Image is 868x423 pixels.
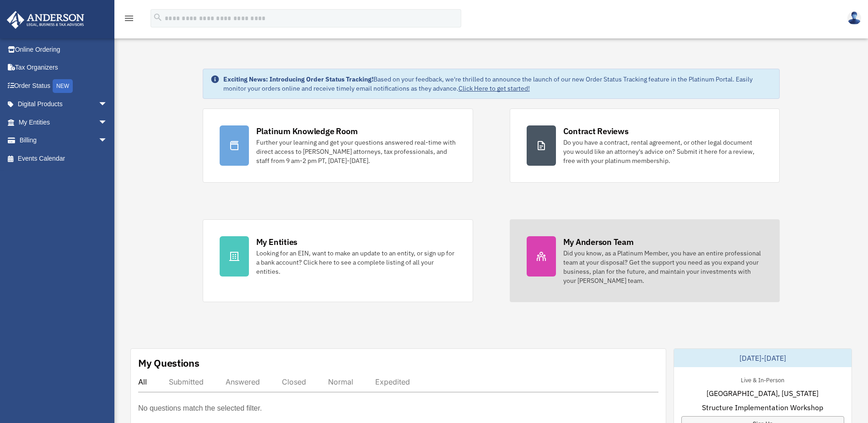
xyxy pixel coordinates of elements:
[6,40,121,59] a: Online Ordering
[223,75,373,83] strong: Exciting News: Introducing Order Status Tracking!
[706,388,819,399] span: [GEOGRAPHIC_DATA], [US_STATE]
[256,125,358,137] div: Platinum Knowledge Room
[375,377,410,386] div: Expedited
[6,59,121,77] a: Tax Organizers
[674,349,852,367] div: [DATE]-[DATE]
[138,377,147,386] div: All
[847,11,861,25] img: User Pic
[124,16,135,24] a: menu
[4,11,87,29] img: Anderson Advisors Platinum Portal
[98,131,117,150] span: arrow_drop_down
[563,138,763,165] div: Do you have a contract, rental agreement, or other legal document you would like an attorney's ad...
[256,236,297,248] div: My Entities
[733,374,792,384] div: Live & In-Person
[563,249,763,285] div: Did you know, as a Platinum Member, you have an entire professional team at your disposal? Get th...
[282,377,306,386] div: Closed
[702,402,823,413] span: Structure Implementation Workshop
[256,249,456,276] div: Looking for an EIN, want to make an update to an entity, or sign up for a bank account? Click her...
[169,377,204,386] div: Submitted
[203,219,473,302] a: My Entities Looking for an EIN, want to make an update to an entity, or sign up for a bank accoun...
[53,79,73,93] div: NEW
[98,113,117,132] span: arrow_drop_down
[328,377,353,386] div: Normal
[223,75,772,93] div: Based on your feedback, we're thrilled to announce the launch of our new Order Status Tracking fe...
[138,402,262,415] p: No questions match the selected filter.
[510,219,780,302] a: My Anderson Team Did you know, as a Platinum Member, you have an entire professional team at your...
[563,236,634,248] div: My Anderson Team
[6,149,121,168] a: Events Calendar
[6,131,121,150] a: Billingarrow_drop_down
[256,138,456,165] div: Further your learning and get your questions answered real-time with direct access to [PERSON_NAM...
[6,95,121,114] a: Digital Productsarrow_drop_down
[153,12,163,22] i: search
[138,356,199,370] div: My Questions
[124,13,135,24] i: menu
[510,108,780,183] a: Contract Reviews Do you have a contract, rental agreement, or other legal document you would like...
[203,108,473,183] a: Platinum Knowledge Room Further your learning and get your questions answered real-time with dire...
[98,95,117,114] span: arrow_drop_down
[458,84,530,92] a: Click Here to get started!
[6,76,121,95] a: Order StatusNEW
[563,125,629,137] div: Contract Reviews
[6,113,121,131] a: My Entitiesarrow_drop_down
[226,377,260,386] div: Answered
